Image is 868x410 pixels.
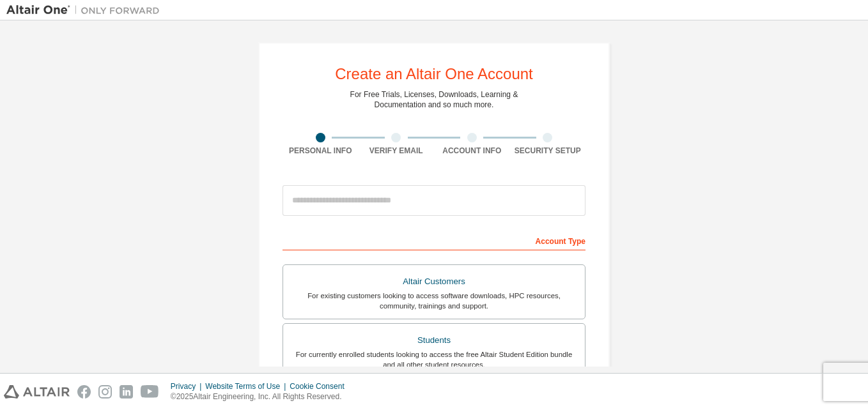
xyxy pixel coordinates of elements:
[120,385,133,399] img: linkedin.svg
[359,146,435,156] div: Verify Email
[6,4,166,17] img: Altair One
[283,146,359,156] div: Personal Info
[510,146,586,156] div: Security Setup
[335,66,533,82] div: Create an Altair One Account
[205,381,290,391] div: Website Terms of Use
[291,331,577,349] div: Students
[171,391,352,402] p: © 2025 Altair Engineering, Inc. All Rights Reserved.
[291,273,577,291] div: Altair Customers
[291,291,577,311] div: For existing customers looking to access software downloads, HPC resources, community, trainings ...
[350,89,518,110] div: For Free Trials, Licenses, Downloads, Learning & Documentation and so much more.
[171,381,205,391] div: Privacy
[283,230,585,250] div: Account Type
[290,381,352,391] div: Cookie Consent
[98,385,112,399] img: instagram.svg
[291,349,577,370] div: For currently enrolled students looking to access the free Altair Student Edition bundle and all ...
[434,146,510,156] div: Account Info
[77,385,91,399] img: facebook.svg
[141,385,159,399] img: youtube.svg
[4,385,70,399] img: altair_logo.svg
